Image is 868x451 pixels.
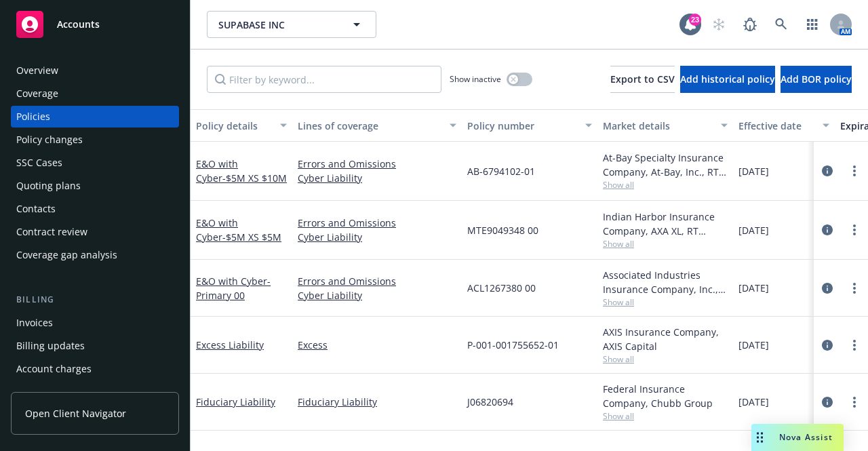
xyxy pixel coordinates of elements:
a: Errors and Omissions [298,274,456,288]
button: Add historical policy [680,66,775,93]
div: Invoices [16,312,53,334]
a: more [846,394,863,410]
a: Excess [298,338,456,352]
span: [DATE] [738,223,769,237]
button: Policy number [462,109,597,142]
div: SSC Cases [16,152,62,174]
a: Coverage [11,83,179,104]
button: Add BOR policy [781,66,852,93]
button: Effective date [733,109,835,142]
a: Fiduciary Liability [196,395,275,408]
span: [DATE] [738,395,769,409]
div: Account charges [16,358,92,380]
div: Policy number [467,119,577,133]
a: circleInformation [819,337,835,353]
a: E&O with Cyber [196,216,281,243]
span: Accounts [57,19,100,30]
a: Cyber Liability [298,230,456,244]
div: Market details [603,119,713,133]
a: Errors and Omissions [298,157,456,171]
a: more [846,280,863,296]
span: Show inactive [450,73,501,85]
div: At-Bay Specialty Insurance Company, At-Bay, Inc., RT Specialty Insurance Services, LLC (RSG Speci... [603,151,728,179]
span: Show all [603,179,728,191]
a: more [846,337,863,353]
a: Start snowing [705,11,732,38]
a: SSC Cases [11,152,179,174]
a: more [846,222,863,238]
span: Show all [603,296,728,308]
div: Policy changes [16,129,83,151]
a: circleInformation [819,222,835,238]
span: [DATE] [738,338,769,352]
div: Federal Insurance Company, Chubb Group [603,382,728,410]
div: Effective date [738,119,814,133]
a: Accounts [11,5,179,43]
span: Show all [603,353,728,365]
a: Policy changes [11,129,179,151]
button: Lines of coverage [292,109,462,142]
span: P-001-001755652-01 [467,338,559,352]
a: Billing updates [11,335,179,357]
a: Cyber Liability [298,288,456,302]
a: E&O with Cyber [196,157,287,184]
span: - $5M XS $5M [222,231,281,243]
div: Overview [16,60,58,81]
span: J06820694 [467,395,513,409]
div: AXIS Insurance Company, AXIS Capital [603,325,728,353]
span: MTE9049348 00 [467,223,538,237]
a: Invoices [11,312,179,334]
button: SUPABASE INC [207,11,376,38]
a: more [846,163,863,179]
button: Export to CSV [610,66,675,93]
span: Show all [603,238,728,250]
span: Nova Assist [779,431,833,443]
a: E&O with Cyber [196,275,271,302]
span: - $5M XS $10M [222,172,287,184]
span: SUPABASE INC [218,18,336,32]
span: AB-6794102-01 [467,164,535,178]
a: Fiduciary Liability [298,395,456,409]
div: Associated Industries Insurance Company, Inc., AmTrust Financial Services, RT Specialty Insurance... [603,268,728,296]
a: Overview [11,60,179,81]
span: ACL1267380 00 [467,281,536,295]
div: Contacts [16,198,56,220]
span: Open Client Navigator [25,406,126,420]
span: [DATE] [738,164,769,178]
span: - Primary 00 [196,275,271,302]
span: Show all [603,410,728,422]
div: Billing updates [16,335,85,357]
button: Policy details [191,109,292,142]
a: Report a Bug [736,11,764,38]
input: Filter by keyword... [207,66,441,93]
span: [DATE] [738,281,769,295]
a: Switch app [799,11,826,38]
a: Cyber Liability [298,171,456,185]
a: Excess Liability [196,338,264,351]
span: Add BOR policy [781,73,852,85]
a: Coverage gap analysis [11,244,179,266]
a: Errors and Omissions [298,216,456,230]
a: circleInformation [819,163,835,179]
a: Search [768,11,795,38]
a: circleInformation [819,394,835,410]
div: Quoting plans [16,175,81,197]
div: 23 [689,14,701,26]
div: Lines of coverage [298,119,441,133]
a: Policies [11,106,179,128]
div: Drag to move [751,424,768,451]
a: Quoting plans [11,175,179,197]
div: Indian Harbor Insurance Company, AXA XL, RT Specialty Insurance Services, LLC (RSG Specialty, LLC) [603,210,728,238]
div: Billing [11,293,179,307]
a: Account charges [11,358,179,380]
span: Export to CSV [610,73,675,85]
button: Market details [597,109,733,142]
div: Policies [16,106,50,128]
a: Contacts [11,198,179,220]
div: Policy details [196,119,272,133]
div: Coverage [16,83,58,104]
button: Nova Assist [751,424,844,451]
span: Add historical policy [680,73,775,85]
div: Contract review [16,221,87,243]
div: Coverage gap analysis [16,244,117,266]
